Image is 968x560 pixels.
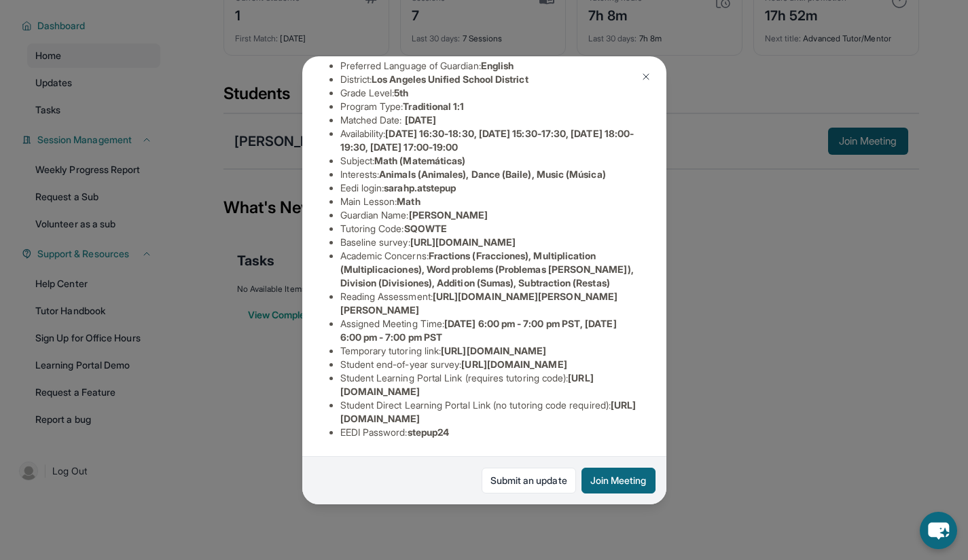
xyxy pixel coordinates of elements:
[482,468,576,493] a: Submit an update
[340,344,639,358] li: Temporary tutoring link :
[340,318,617,343] span: [DATE] 6:00 pm - 7:00 pm PST, [DATE] 6:00 pm - 7:00 pm PST
[405,114,436,126] span: [DATE]
[403,100,464,112] span: Traditional 1:1
[340,426,639,439] li: EEDI Password :
[340,291,618,316] span: [URL][DOMAIN_NAME][PERSON_NAME][PERSON_NAME]
[461,358,567,370] span: [URL][DOMAIN_NAME]
[641,71,651,82] img: Close Icon
[397,195,420,207] span: Math
[340,317,639,344] li: Assigned Meeting Time :
[374,155,465,166] span: Math (Matemáticas)
[394,87,408,98] span: 5th
[408,426,450,438] span: stepup24
[340,222,639,236] li: Tutoring Code :
[340,154,639,168] li: Subject :
[340,371,639,398] li: Student Learning Portal Link (requires tutoring code) :
[340,100,639,113] li: Program Type:
[581,468,656,493] button: Join Meeting
[340,208,639,222] li: Guardian Name :
[379,168,605,180] span: Animals (Animales), Dance (Baile), Music (Música)
[384,182,456,193] span: sarahp.atstepup
[340,168,639,181] li: Interests :
[409,209,488,221] span: [PERSON_NAME]
[340,127,639,154] li: Availability:
[340,59,639,73] li: Preferred Language of Guardian:
[340,73,639,86] li: District:
[404,223,447,234] span: SQOWTE
[340,398,639,426] li: Student Direct Learning Portal Link (no tutoring code required) :
[441,345,546,356] span: [URL][DOMAIN_NAME]
[340,358,639,371] li: Student end-of-year survey :
[340,128,634,153] span: [DATE] 16:30-18:30, [DATE] 15:30-17:30, [DATE] 18:00-19:30, [DATE] 17:00-19:00
[340,195,639,208] li: Main Lesson :
[340,86,639,100] li: Grade Level:
[340,113,639,127] li: Matched Date:
[340,290,639,317] li: Reading Assessment :
[920,512,957,549] button: chat-button
[481,60,514,71] span: English
[410,236,516,248] span: [URL][DOMAIN_NAME]
[340,250,634,288] span: Fractions (Fracciones), Multiplication (Multiplicaciones), Word problems (Problemas [PERSON_NAME]...
[340,181,639,195] li: Eedi login :
[340,249,639,290] li: Academic Concerns :
[372,73,528,85] span: Los Angeles Unified School District
[340,236,639,249] li: Baseline survey :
